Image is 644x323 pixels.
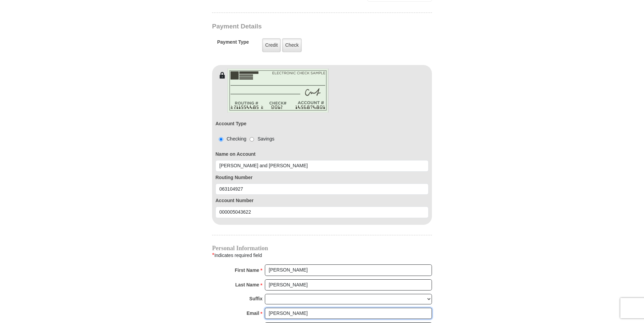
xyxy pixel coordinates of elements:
[235,265,259,275] strong: First Name
[212,251,432,260] div: Indicates required field
[212,23,385,30] h3: Payment Details
[212,245,432,251] h4: Personal Information
[249,294,262,303] strong: Suffix
[215,135,274,143] div: Checking Savings
[247,308,259,318] strong: Email
[217,39,249,48] h5: Payment Type
[282,38,302,52] label: Check
[215,174,429,181] label: Routing Number
[235,280,259,289] strong: Last Name
[215,120,247,127] label: Account Type
[262,38,281,52] label: Credit
[215,151,429,158] label: Name on Account
[215,197,429,204] label: Account Number
[227,68,329,113] img: check-en.png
